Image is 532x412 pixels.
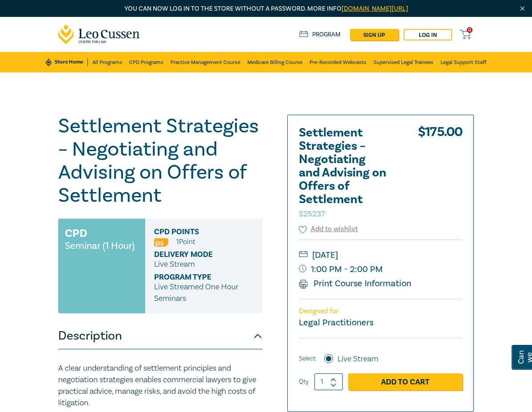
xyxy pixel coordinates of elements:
a: Legal Support Staff [441,52,486,72]
small: Seminar (1 Hour) [65,241,135,250]
a: Add to Cart [348,373,462,390]
a: CPD Programs [129,52,163,72]
h3: CPD [65,225,87,241]
small: Legal Practitioners [299,317,373,328]
a: Pre-Recorded Webcasts [310,52,366,72]
a: Store Home [46,58,88,66]
label: Qty [299,377,309,387]
a: Supervised Legal Trainees [373,52,433,72]
a: Log in [404,29,452,40]
div: $ 175.00 [418,126,462,224]
small: 1:00 PM - 2:00 PM [299,262,462,276]
input: 1 [314,373,343,390]
span: Live Stream [154,259,195,269]
button: Add to wishlist [299,224,358,234]
span: 0 [467,27,472,33]
span: CPD Points [154,228,236,236]
span: Program type [154,273,236,281]
span: Select: [299,354,317,364]
a: Print Course Information [299,278,411,289]
label: Live Stream [337,353,378,365]
button: Description [58,323,262,349]
img: Professional Skills [154,238,168,247]
li: 1 Point [176,236,195,248]
span: Delivery Mode [154,250,236,259]
a: Medicare Billing Course [247,52,302,72]
a: sign up [350,29,398,40]
p: Live Streamed One Hour Seminars [154,281,254,304]
a: All Programs [92,52,122,72]
a: Practice Management Course [171,52,240,72]
a: Program [299,31,341,39]
small: [DATE] [299,248,462,262]
h1: Settlement Strategies – Negotiating and Advising on Offers of Settlement [58,115,262,207]
a: [DOMAIN_NAME][URL] [341,4,408,13]
small: S25237 [299,209,325,219]
h2: Settlement Strategies – Negotiating and Advising on Offers of Settlement [299,126,397,220]
p: You can now log in to the store without a password. More info [58,4,474,14]
img: Close [519,5,526,12]
p: Designed for [299,307,462,316]
p: A clear understanding of settlement principles and negotiation strategies enables commercial lawy... [58,363,262,409]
